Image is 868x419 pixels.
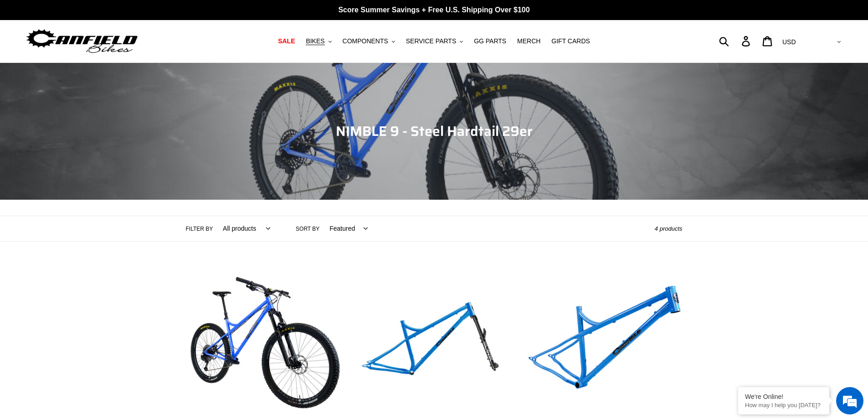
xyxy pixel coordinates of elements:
[25,27,139,56] img: Canfield Bikes
[474,37,506,45] span: GG PARTS
[273,35,299,47] a: SALE
[406,37,456,45] span: SERVICE PARTS
[547,35,595,47] a: GIFT CARDS
[186,225,213,233] label: Filter by
[724,31,747,51] input: Search
[343,37,388,45] span: COMPONENTS
[655,225,683,232] span: 4 products
[338,35,400,47] button: COMPONENTS
[301,35,336,47] button: BIKES
[401,35,467,47] button: SERVICE PARTS
[745,393,822,400] div: We're Online!
[296,225,319,233] label: Sort by
[336,120,533,142] span: NIMBLE 9 - Steel Hardtail 29er
[513,35,545,47] a: MERCH
[306,37,324,45] span: BIKES
[745,402,822,409] p: How may I help you today?
[551,37,590,45] span: GIFT CARDS
[278,37,295,45] span: SALE
[469,35,511,47] a: GG PARTS
[517,37,540,45] span: MERCH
